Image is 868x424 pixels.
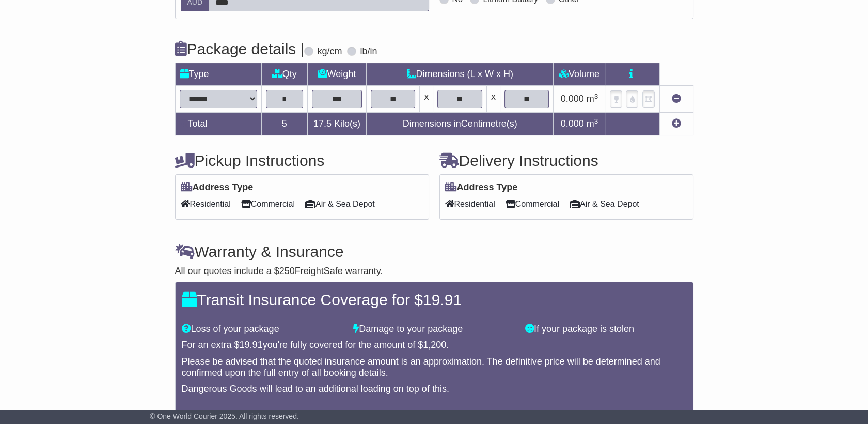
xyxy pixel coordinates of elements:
[486,86,500,113] td: x
[182,356,687,378] div: Please be advised that the quoted insurance amount is an approximation. The definitive price will...
[150,412,299,420] span: © One World Courier 2025. All rights reserved.
[360,46,377,57] label: lb/in
[439,152,693,169] h4: Delivery Instructions
[587,94,598,104] span: m
[366,63,554,86] td: Dimensions (L x W x H)
[175,266,693,277] div: All our quotes include a $ FreightSafe warranty.
[175,152,429,169] h4: Pickup Instructions
[313,118,332,129] span: 17.5
[181,182,254,193] label: Address Type
[279,266,295,276] span: 250
[175,243,693,260] h4: Warranty & Insurance
[672,94,681,104] a: Remove this item
[261,113,307,135] td: 5
[181,196,231,212] span: Residential
[182,384,687,395] div: Dangerous Goods will lead to an additional loading on top of this.
[561,118,584,129] span: 0.000
[561,94,584,104] span: 0.000
[420,86,433,113] td: x
[554,63,605,86] td: Volume
[587,118,598,129] span: m
[520,324,692,335] div: If your package is stolen
[506,196,559,212] span: Commercial
[177,324,349,335] div: Loss of your package
[240,340,263,350] span: 19.91
[366,113,554,135] td: Dimensions in Centimetre(s)
[305,196,375,212] span: Air & Sea Depot
[570,196,639,212] span: Air & Sea Depot
[594,93,598,100] sup: 3
[445,182,518,193] label: Address Type
[307,113,366,135] td: Kilo(s)
[261,63,307,86] td: Qty
[445,196,495,212] span: Residential
[348,324,520,335] div: Damage to your package
[175,113,261,135] td: Total
[307,63,366,86] td: Weight
[317,46,342,57] label: kg/cm
[241,196,295,212] span: Commercial
[672,118,681,129] a: Add new item
[594,117,598,125] sup: 3
[182,340,687,351] div: For an extra $ you're fully covered for the amount of $ .
[175,40,305,57] h4: Package details |
[423,340,446,350] span: 1,200
[423,291,462,308] span: 19.91
[182,291,687,308] h4: Transit Insurance Coverage for $
[175,63,261,86] td: Type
